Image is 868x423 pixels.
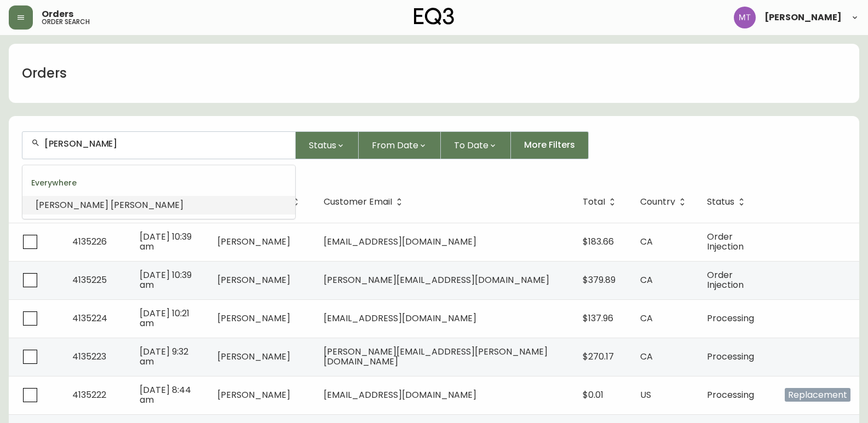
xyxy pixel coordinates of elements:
[217,235,290,248] span: [PERSON_NAME]
[764,13,842,22] span: [PERSON_NAME]
[324,235,476,248] span: [EMAIL_ADDRESS][DOMAIN_NAME]
[140,384,191,406] span: [DATE] 8:44 am
[217,389,290,401] span: [PERSON_NAME]
[324,199,392,205] span: Customer Email
[372,138,418,152] span: From Date
[324,389,476,401] span: [EMAIL_ADDRESS][DOMAIN_NAME]
[296,131,359,159] button: Status
[707,312,754,325] span: Processing
[42,10,73,19] span: Orders
[72,350,106,363] span: 4135223
[583,197,619,207] span: Total
[707,230,744,253] span: Order Injection
[640,199,675,205] span: Country
[324,312,476,325] span: [EMAIL_ADDRESS][DOMAIN_NAME]
[640,312,653,325] span: CA
[640,389,651,401] span: US
[324,274,549,286] span: [PERSON_NAME][EMAIL_ADDRESS][DOMAIN_NAME]
[217,312,290,325] span: [PERSON_NAME]
[524,139,575,151] span: More Filters
[44,138,286,149] input: Search
[583,389,603,401] span: $0.01
[72,312,107,325] span: 4135224
[707,350,754,363] span: Processing
[140,307,189,329] span: [DATE] 10:21 am
[583,274,616,286] span: $379.89
[441,131,511,159] button: To Date
[72,389,106,401] span: 4135222
[640,350,653,363] span: CA
[583,350,614,363] span: $270.17
[72,235,107,248] span: 4135226
[640,235,653,248] span: CA
[22,170,295,196] div: Everywhere
[707,269,744,291] span: Order Injection
[140,269,192,291] span: [DATE] 10:39 am
[42,19,90,25] h5: order search
[217,274,290,286] span: [PERSON_NAME]
[640,197,689,207] span: Country
[140,230,192,253] span: [DATE] 10:39 am
[583,199,605,205] span: Total
[707,199,734,205] span: Status
[734,7,756,28] img: 397d82b7ede99da91c28605cdd79fceb
[707,389,754,401] span: Processing
[309,138,336,152] span: Status
[707,197,749,207] span: Status
[140,345,188,368] span: [DATE] 9:32 am
[583,235,614,248] span: $183.66
[111,199,183,211] span: [PERSON_NAME]
[36,199,108,211] span: [PERSON_NAME]
[324,197,406,207] span: Customer Email
[324,345,548,368] span: [PERSON_NAME][EMAIL_ADDRESS][PERSON_NAME][DOMAIN_NAME]
[640,274,653,286] span: CA
[217,350,290,363] span: [PERSON_NAME]
[785,388,850,402] span: Replacement
[414,8,455,25] img: logo
[359,131,441,159] button: From Date
[583,312,613,325] span: $137.96
[72,274,107,286] span: 4135225
[454,138,488,152] span: To Date
[22,64,67,83] h1: Orders
[511,131,589,159] button: More Filters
